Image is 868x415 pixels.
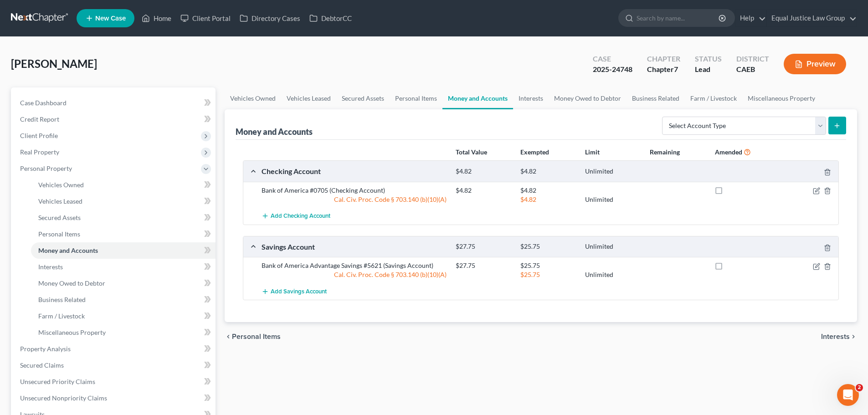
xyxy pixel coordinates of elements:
[695,54,722,64] div: Status
[837,384,859,406] iframe: Intercom live chat
[451,186,516,195] div: $4.82
[31,308,216,324] a: Farm / Livestock
[456,148,487,156] strong: Total Value
[516,195,580,204] div: $4.82
[580,270,645,279] div: Unlimited
[856,384,863,391] span: 2
[742,87,821,109] a: Miscellaneous Property
[390,87,442,109] a: Personal Items
[715,148,742,156] strong: Amended
[736,64,769,75] div: CAEB
[784,54,846,74] button: Preview
[821,333,850,340] span: Interests
[13,95,216,111] a: Case Dashboard
[31,292,216,308] a: Business Related
[13,111,216,128] a: Credit Report
[647,64,680,75] div: Chapter
[513,87,549,109] a: Interests
[20,164,72,172] span: Personal Property
[31,226,216,242] a: Personal Items
[516,242,580,251] div: $25.75
[736,54,769,64] div: District
[236,126,313,137] div: Money and Accounts
[674,65,678,73] span: 7
[257,195,451,204] div: Cal. Civ. Proc. Code § 703.140 (b)(10)(A)
[225,87,281,109] a: Vehicles Owned
[516,270,580,279] div: $25.75
[38,279,105,287] span: Money Owed to Debtor
[225,333,232,340] i: chevron_left
[821,333,857,340] button: Interests chevron_right
[13,390,216,406] a: Unsecured Nonpriority Claims
[38,181,84,189] span: Vehicles Owned
[31,259,216,275] a: Interests
[695,64,722,75] div: Lead
[13,357,216,374] a: Secured Claims
[31,275,216,292] a: Money Owed to Debtor
[20,361,64,369] span: Secured Claims
[585,148,600,156] strong: Limit
[20,394,107,402] span: Unsecured Nonpriority Claims
[593,64,632,75] div: 2025-24748
[31,242,216,259] a: Money and Accounts
[38,230,80,238] span: Personal Items
[38,312,85,320] span: Farm / Livestock
[520,148,549,156] strong: Exempted
[38,296,86,303] span: Business Related
[627,87,685,109] a: Business Related
[336,87,390,109] a: Secured Assets
[31,177,216,193] a: Vehicles Owned
[257,261,451,270] div: Bank of America Advantage Savings #5621 (Savings Account)
[225,333,281,340] button: chevron_left Personal Items
[271,213,330,220] span: Add Checking Account
[685,87,742,109] a: Farm / Livestock
[593,54,632,64] div: Case
[767,10,857,26] a: Equal Justice Law Group
[20,115,59,123] span: Credit Report
[650,148,680,156] strong: Remaining
[20,148,59,156] span: Real Property
[262,208,330,225] button: Add Checking Account
[20,132,58,139] span: Client Profile
[647,54,680,64] div: Chapter
[20,99,67,107] span: Case Dashboard
[451,261,516,270] div: $27.75
[20,378,95,385] span: Unsecured Priority Claims
[95,15,126,22] span: New Case
[257,166,451,176] div: Checking Account
[262,283,327,300] button: Add Savings Account
[580,195,645,204] div: Unlimited
[31,193,216,210] a: Vehicles Leased
[38,328,106,336] span: Miscellaneous Property
[451,167,516,176] div: $4.82
[516,167,580,176] div: $4.82
[38,197,82,205] span: Vehicles Leased
[451,242,516,251] div: $27.75
[580,242,645,251] div: Unlimited
[735,10,766,26] a: Help
[20,345,71,353] span: Property Analysis
[232,333,281,340] span: Personal Items
[235,10,305,26] a: Directory Cases
[257,242,451,251] div: Savings Account
[13,341,216,357] a: Property Analysis
[850,333,857,340] i: chevron_right
[38,263,63,271] span: Interests
[257,186,451,195] div: Bank of America #0705 (Checking Account)
[281,87,336,109] a: Vehicles Leased
[442,87,513,109] a: Money and Accounts
[13,374,216,390] a: Unsecured Priority Claims
[549,87,627,109] a: Money Owed to Debtor
[38,214,81,221] span: Secured Assets
[305,10,356,26] a: DebtorCC
[31,210,216,226] a: Secured Assets
[38,246,98,254] span: Money and Accounts
[176,10,235,26] a: Client Portal
[11,57,97,70] span: [PERSON_NAME]
[637,10,720,26] input: Search by name...
[580,167,645,176] div: Unlimited
[516,186,580,195] div: $4.82
[137,10,176,26] a: Home
[271,288,327,295] span: Add Savings Account
[516,261,580,270] div: $25.75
